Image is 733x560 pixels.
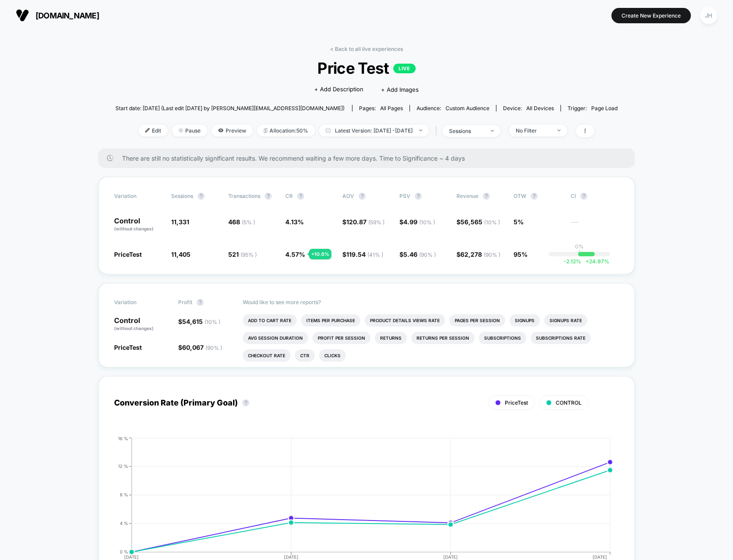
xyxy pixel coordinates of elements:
tspan: [DATE] [284,554,298,560]
li: Profit Per Session [313,332,370,344]
div: sessions [449,128,484,134]
span: Preview [212,125,253,136]
span: ( 90 % ) [205,345,222,351]
span: Edit [139,125,168,136]
span: Price Test [140,59,593,77]
span: ( 10 % ) [205,319,220,325]
li: Signups [510,314,540,327]
span: Start date: [DATE] (Last edit [DATE] by [PERSON_NAME][EMAIL_ADDRESS][DOMAIN_NAME]) [115,105,345,111]
span: 4.13 % [285,218,304,226]
p: Control [114,217,162,232]
li: Product Details Views Rate [365,314,445,327]
li: Avg Session Duration [243,332,308,344]
span: $ [342,251,383,258]
span: CI [571,193,619,200]
tspan: 4 % [120,521,128,526]
span: 56,565 [460,218,500,226]
p: | [578,250,580,256]
span: ( 95 % ) [241,251,257,258]
span: There are still no statistically significant results. We recommend waiting a few more days . Time... [122,154,617,162]
span: ( 59 % ) [368,219,384,226]
button: JH [697,7,720,25]
span: OTW [514,193,562,200]
span: -2.12 % [564,258,581,265]
span: + Add Images [381,86,419,93]
li: Pages Per Session [449,314,505,327]
span: 521 [228,251,257,258]
div: Trigger: [568,105,618,111]
button: ? [297,193,304,200]
span: $ [399,218,435,226]
tspan: [DATE] [124,554,139,560]
span: ( 5 % ) [242,219,255,226]
span: all devices [526,105,554,111]
p: 0% [575,243,584,250]
span: 5% [514,218,524,226]
p: Control [114,317,169,332]
span: PriceTest [114,251,142,258]
span: (without changes) [114,326,154,331]
span: Revenue [456,193,478,199]
button: ? [242,399,249,406]
tspan: [DATE] [593,554,607,560]
span: $ [342,218,384,226]
img: end [491,130,494,132]
span: + Add Description [314,85,363,94]
button: ? [197,299,204,306]
li: Clicks [319,349,346,362]
button: ? [415,193,422,200]
li: Ctr [295,349,315,362]
span: $ [178,344,222,351]
li: Returns [375,332,407,344]
span: Allocation: 50% [257,125,315,136]
span: 95% [514,251,528,258]
img: rebalance [264,128,267,133]
span: PriceTest [505,399,528,406]
li: Checkout Rate [243,349,291,362]
span: $ [399,251,436,258]
span: + [586,258,589,265]
tspan: 0 % [120,549,128,554]
span: Variation [114,193,162,200]
li: Subscriptions [479,332,526,344]
span: (without changes) [114,226,154,231]
span: ( 90 % ) [484,251,500,258]
div: Audience: [417,105,489,111]
p: LIVE [393,64,415,73]
span: CONTROL [556,399,582,406]
span: ( 41 % ) [367,251,383,258]
span: ( 10 % ) [484,219,500,226]
span: Profit [178,299,192,305]
div: JH [700,7,717,24]
span: Device: [496,105,561,111]
span: Sessions [171,193,193,199]
span: ( 90 % ) [419,251,436,258]
li: Subscriptions Rate [531,332,591,344]
img: Visually logo [16,9,29,22]
img: end [419,129,422,131]
span: ( 10 % ) [419,219,435,226]
span: 4.57 % [285,251,305,258]
tspan: 16 % [118,435,128,441]
span: 120.87 [346,218,384,226]
span: 5.46 [403,251,436,258]
span: 11,405 [171,251,190,258]
button: [DOMAIN_NAME] [13,8,102,22]
span: 119.54 [346,251,383,258]
span: --- [571,219,619,232]
img: edit [145,128,150,133]
button: ? [265,193,272,200]
span: Custom Audience [446,105,489,111]
button: ? [580,193,587,200]
span: [DOMAIN_NAME] [36,11,99,20]
button: Create New Experience [611,8,691,23]
div: No Filter [516,127,551,134]
span: PriceTest [114,344,142,351]
span: Variation [114,299,162,306]
span: $ [456,251,500,258]
tspan: [DATE] [443,554,458,560]
span: Pause [172,125,207,136]
span: CR [285,193,293,199]
span: 11,331 [171,218,189,226]
span: $ [456,218,500,226]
